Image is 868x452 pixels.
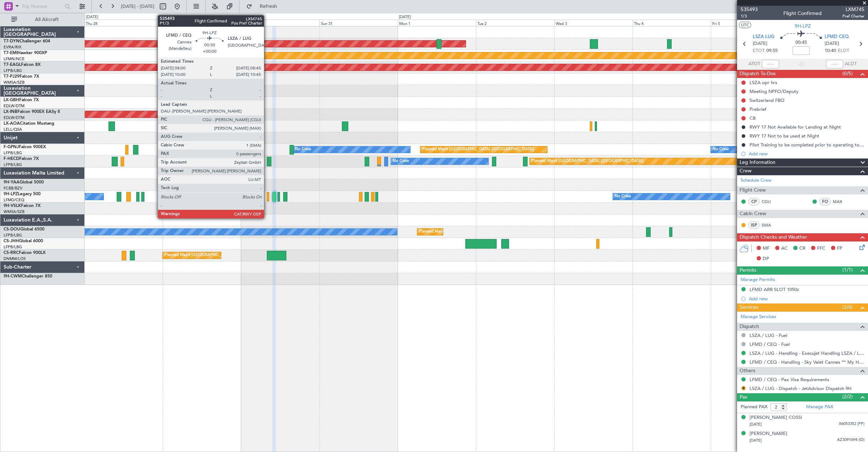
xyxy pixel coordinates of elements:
a: Manage Services [741,313,776,321]
span: (1/1) [842,266,853,274]
a: EVRA/RIX [4,45,21,50]
a: Schedule Crew [741,177,772,184]
span: Refresh [254,4,284,9]
a: LSZA / LUG - Handling - Execujet Handling LSZA / LUG [750,350,864,356]
a: DNMM/LOS [4,256,26,261]
input: Trip Number [22,1,63,12]
span: (2/2) [842,393,853,400]
div: Thu 4 [633,20,711,26]
div: [DATE] [399,14,411,20]
span: Flight Crew [740,186,766,194]
button: UTC [739,22,751,28]
span: AC [781,245,788,252]
div: Meeting NPFO/Deputy [750,88,799,94]
div: Prebrief [750,106,766,112]
span: [DATE] [750,422,762,427]
span: LX-AOA [4,121,20,126]
span: Leg Information [740,159,776,167]
div: Planned Maint [GEOGRAPHIC_DATA] ([GEOGRAPHIC_DATA]) [419,227,531,237]
span: DP [763,255,769,263]
span: 1/3 [741,13,758,19]
a: LX-AOACitation Mustang [4,121,54,126]
a: F-HECDFalcon 7X [4,157,39,161]
span: 09:55 [766,47,778,54]
div: RWY 17 Not Available for Landing at Night [750,124,841,130]
div: Wed 3 [554,20,633,26]
a: CGU [762,198,778,205]
button: Refresh [243,1,286,12]
span: LXM745 [842,6,864,13]
a: F-GPNJFalcon 900EX [4,145,46,149]
a: MAX [833,198,849,205]
div: LSZA opr hrs [750,79,777,85]
a: SMA [762,222,778,228]
a: LFPB/LBG [4,150,22,156]
input: --:-- [762,60,779,68]
a: LFMD / CEQ - Pax Visa Requirements [750,376,829,383]
span: ATOT [748,61,760,68]
span: [DATE] - [DATE] [121,3,154,10]
span: CS-DOU [4,227,20,232]
a: CS-JHHGlobal 6000 [4,239,43,243]
span: [DATE] [753,40,767,47]
span: T7-DYN [4,39,20,43]
div: LFMD ARR SLOT 1050z [750,286,799,292]
div: ISP [748,221,760,229]
span: CS-JHH [4,239,19,243]
a: Manage PAX [806,404,833,411]
span: Cabin Crew [740,210,766,218]
div: Thu 28 [84,20,163,26]
a: EDLW/DTM [4,103,25,109]
a: FCBB/BZV [4,186,22,191]
span: LSZA LUG [753,33,774,41]
div: FO [819,198,831,206]
span: Dispatch [740,323,759,331]
a: 9H-YAAGlobal 5000 [4,180,44,185]
a: LX-INBFalcon 900EX EASy II [4,110,60,114]
span: 535493 [741,6,758,13]
span: ALDT [845,61,857,68]
span: 9H-VSLK [4,204,21,208]
span: T7-PJ29 [4,74,20,79]
div: Fri 5 [711,20,789,26]
div: No Crew [615,191,631,202]
span: X6053352 (PP) [839,421,864,427]
span: LX-GBH [4,98,19,102]
a: CS-RRCFalcon 900LX [4,251,46,255]
div: [PERSON_NAME] [750,430,787,437]
div: Flight Confirmed [783,10,822,17]
div: Sat 30 [241,20,319,26]
a: LFMD/CEQ [4,197,24,203]
div: Sun 31 [319,20,398,26]
div: CB [750,115,756,121]
span: 9H-LPZ [795,22,811,30]
span: [DATE] [825,40,839,47]
div: Fri 29 [163,20,241,26]
span: 9H-LPZ [4,192,18,196]
span: LX-INB [4,110,17,114]
a: LFPB/LBG [4,233,22,238]
span: (0/5) [842,70,853,77]
span: T7-EMI [4,51,17,55]
a: Manage Permits [741,276,775,284]
a: LFMD / CEQ - Handling - Sky Valet Cannes ** My Handling**LFMD / CEQ [750,359,864,365]
span: FFC [817,245,825,252]
div: Tue 2 [476,20,554,26]
span: Others [740,367,755,375]
span: ELDT [838,47,849,54]
a: 9H-VSLKFalcon 7X [4,204,41,208]
div: No Crew [393,156,409,167]
a: EDLW/DTM [4,115,25,120]
a: 9H-LPZLegacy 500 [4,192,41,196]
div: [PERSON_NAME] COSSI [750,414,802,421]
span: 9H-YAA [4,180,20,185]
a: LFPB/LBG [4,162,22,167]
a: T7-EAGLFalcon 8X [4,63,41,67]
div: Switzerland FBO [750,97,784,103]
div: No Crew [295,144,311,155]
span: LFMD CEQ [825,33,849,41]
a: LFMD / CEQ - Fuel [750,341,790,347]
span: CS-RRC [4,251,19,255]
a: CS-DOUGlobal 6500 [4,227,44,232]
a: T7-EMIHawker 900XP [4,51,47,55]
